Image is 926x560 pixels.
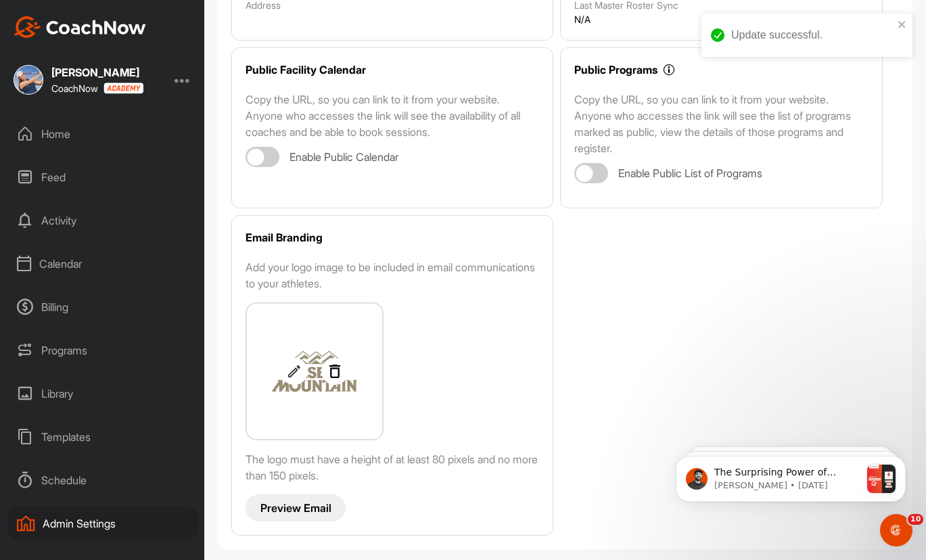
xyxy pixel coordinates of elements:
[731,27,894,43] div: Update successful.
[7,507,198,540] div: Admin Settings
[321,363,348,379] img: svg+xml;base64,PHN2ZyB3aWR0aD0iMjQiIGhlaWdodD0iMjQiIHZpZXdCb3g9IjAgMCAyNCAyNCIgZmlsbD0ibm9uZSIgeG...
[908,514,923,525] span: 10
[260,501,331,515] p: Preview Email
[246,229,323,246] div: Email Branding
[246,91,539,140] p: Copy the URL, so you can link to it from your website. Anyone who accesses the link will see the ...
[7,204,198,237] div: Activity
[655,429,926,523] iframe: Intercom notifications message
[59,38,203,183] span: The Surprising Power of Collaboration ​ In this post, I want to focus on collaborating with compl...
[574,12,868,26] div: N/A
[246,451,539,484] div: The logo must have a height of at least 80 pixels and no more than 150 pixels.
[7,420,198,454] div: Templates
[51,83,143,94] div: CoachNow
[246,259,539,291] div: Add your logo image to be included in email communications to your athletes.
[7,117,198,151] div: Home
[7,333,198,367] div: Programs
[574,62,657,78] div: Public Programs
[898,19,907,33] button: close
[246,62,366,78] div: Public Facility Calendar
[7,290,198,324] div: Billing
[7,377,198,411] div: Library
[14,16,146,38] img: CoachNow
[246,494,346,521] button: Preview Email
[7,247,198,281] div: Calendar
[281,363,308,379] img: svg+xml;base64,PHN2ZyB4bWxucz0iaHR0cDovL3d3dy53My5vcmcvMjAwMC9zdmciIHdpZHRoPSIyNCIgaGVpZ2h0PSIyNC...
[618,166,762,181] span: Enable Public List of Programs
[51,67,143,78] div: [PERSON_NAME]
[59,51,205,63] p: Message from Spencer, sent 69w ago
[7,160,198,194] div: Feed
[103,83,143,94] img: CoachNow acadmey
[574,91,868,156] p: Copy the URL, so you can link to it from your website. Anyone who accesses the link will see the ...
[880,514,912,546] iframe: Intercom live chat
[14,65,43,95] img: square_119f45f3f64b748f5e9b5b67bdae6cd5.jpg
[7,463,198,497] div: Schedule
[290,150,398,164] span: Enable Public Calendar
[247,304,382,439] img: logo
